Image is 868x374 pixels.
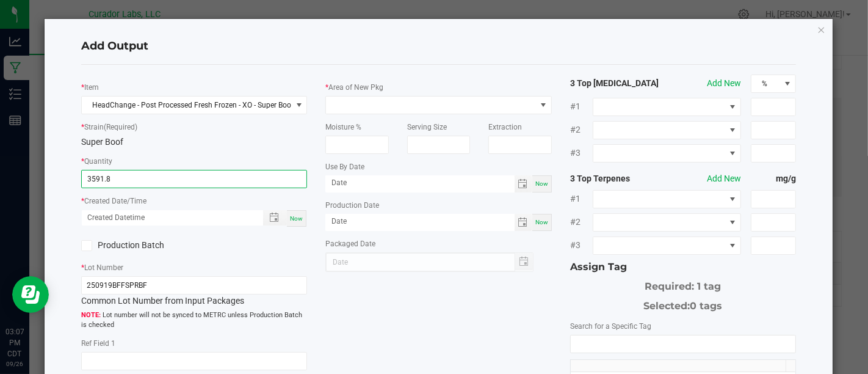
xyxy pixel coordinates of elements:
[325,214,515,229] input: Date
[82,97,291,114] span: HeadChange - Post Processed Fresh Frozen - XO - Super Boof
[407,122,447,133] label: Serving Size
[84,262,123,273] label: Lot Number
[82,210,250,226] input: Created Datetime
[290,215,303,222] span: Now
[751,172,796,185] strong: mg/g
[325,161,364,172] label: Use By Date
[593,237,741,255] span: NO DATA FOUND
[707,172,741,185] button: Add New
[570,239,593,252] span: #3
[81,310,307,331] span: Lot number will not be synced to METRC unless Production Batch is checked
[515,175,532,193] span: Toggle calendar
[84,122,137,133] label: Strain
[570,193,593,205] span: #1
[325,122,361,133] label: Moisture %
[570,274,796,294] div: Required: 1 tag
[81,38,796,54] h4: Add Output
[325,200,379,211] label: Production Date
[488,122,522,133] label: Extraction
[104,123,137,131] span: (Required)
[570,147,593,159] span: #3
[593,213,741,232] span: NO DATA FOUND
[593,190,741,208] span: NO DATA FOUND
[570,100,593,113] span: #1
[690,300,722,312] span: 0 tags
[570,77,660,90] strong: 3 Top [MEDICAL_DATA]
[84,82,99,93] label: Item
[570,216,593,229] span: #2
[84,196,146,207] label: Created Date/Time
[570,172,660,185] strong: 3 Top Terpenes
[570,321,651,332] label: Search for a Specific Tag
[325,238,375,249] label: Packaged Date
[571,335,795,353] input: NO DATA FOUND
[751,75,780,92] span: %
[515,214,532,231] span: Toggle calendar
[12,276,49,313] iframe: Resource center
[263,210,287,226] span: Toggle popup
[570,260,796,274] div: Assign Tag
[570,123,593,136] span: #2
[535,219,548,226] span: Now
[81,137,123,147] span: Super Boof
[707,77,741,90] button: Add New
[328,82,383,93] label: Area of New Pkg
[325,175,515,191] input: Date
[84,156,112,167] label: Quantity
[570,294,796,313] div: Selected:
[81,276,307,307] div: Common Lot Number from Input Packages
[81,239,185,252] label: Production Batch
[81,338,115,349] label: Ref Field 1
[535,180,548,187] span: Now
